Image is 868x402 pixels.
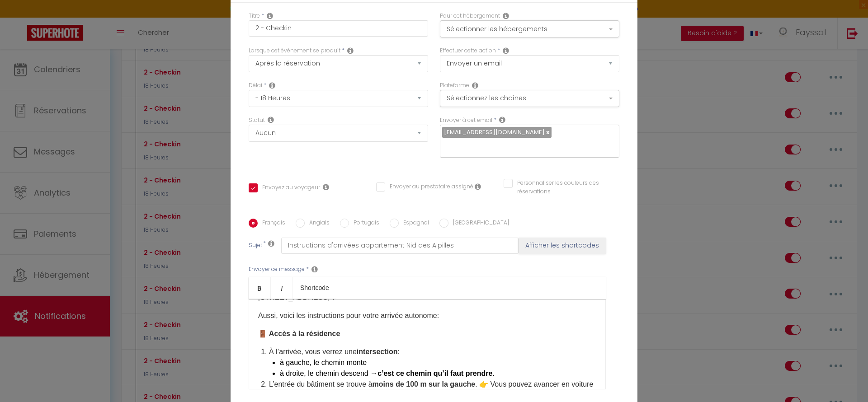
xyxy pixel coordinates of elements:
i: Title [267,12,273,19]
i: Envoyer au voyageur [323,183,329,191]
b: 🚪 Accès à la résidence [258,330,340,337]
button: Afficher les shortcodes [519,238,606,254]
b: c’est ce chemin qu’il faut prendre [377,369,492,377]
label: Portugais [349,219,379,229]
label: Délai [249,81,262,90]
div: ​ [249,299,606,389]
label: [GEOGRAPHIC_DATA] [448,219,509,229]
label: Français [258,219,285,229]
i: Recipient [499,116,505,123]
button: Ouvrir le widget de chat LiveChat [7,4,34,31]
label: Anglais [305,219,330,229]
i: Event Occur [347,47,354,54]
span: [EMAIL_ADDRESS][DOMAIN_NAME] [444,128,545,136]
i: Booking status [268,116,274,123]
label: Plateforme [440,81,469,90]
i: Action Time [269,82,275,89]
label: Espagnol [399,219,429,229]
i: This Rental [503,12,509,19]
button: Sélectionner les hébergements [440,20,619,37]
i: Action Type [503,47,509,54]
a: Bold [249,277,271,299]
label: Envoyer à cet email [440,116,492,125]
i: Envoyer au prestataire si il est assigné [475,183,481,190]
a: Italic [271,277,293,299]
label: Effectuer cette action [440,47,496,55]
label: Sujet [249,241,262,251]
li: L’entrée du bâtiment se trouve à . 👉 Vous pouvez avancer en voiture jusqu’à la porte pour décharg... [269,379,596,401]
button: Sélectionnez les chaînes [440,90,619,107]
label: Pour cet hébergement [440,12,500,20]
label: Lorsque cet événement se produit [249,47,340,55]
label: Envoyer ce message [249,265,305,274]
a: Shortcode [293,277,336,299]
li: À l’arrivée, vous verrez une : [269,346,596,379]
i: Action Channel [472,82,478,89]
i: Subject [268,240,274,247]
b: moins de 100 m sur la gauche [373,380,476,388]
p: Aussi, voici les instructions pour votre arrivée autonome: [258,310,596,321]
i: Message [311,266,318,273]
li: à gauche, le chemin monte [280,357,596,368]
label: Titre [249,12,260,20]
b: intersection [357,348,398,355]
li: à droite, le chemin descend → . [280,368,596,379]
label: Statut [249,116,265,125]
